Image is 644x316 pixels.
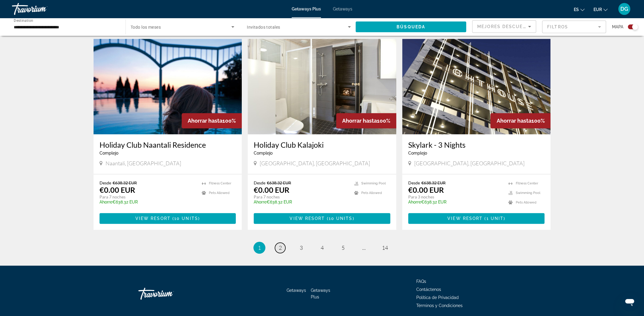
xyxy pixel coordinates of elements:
a: Getaways [287,288,306,293]
span: €638.32 EUR [267,180,291,185]
span: Ahorrar hasta [496,118,531,124]
span: Todo los meses [131,25,161,30]
button: Change currency [593,5,608,14]
span: Fitness Center [515,181,538,185]
span: 3 [300,244,303,251]
button: Change language [574,5,585,14]
a: Política de Privacidad [416,295,459,300]
span: EUR [593,7,602,12]
span: ... [362,244,366,251]
a: Skylark - 3 Nights [408,140,545,149]
div: 100% [490,113,550,128]
img: 2417I01X.jpg [248,39,396,134]
span: Pets Allowed [209,191,230,195]
a: Getaways [333,7,352,11]
button: View Resort(1 unit) [408,213,545,224]
span: €638.32 EUR [421,180,446,185]
button: View Resort(10 units) [254,213,390,224]
p: €638.32 EUR [254,200,348,204]
p: €0.00 EUR [408,185,444,194]
span: Swimming Pool [361,181,386,185]
span: View Resort [290,216,325,221]
a: Travorium [138,285,198,303]
img: C104O01X.jpg [94,39,242,134]
span: Ahorrar hasta [342,118,377,124]
nav: Pagination [94,242,551,254]
a: Contáctenos [416,287,441,292]
span: Desde [254,180,265,185]
p: €638.32 EUR [408,200,503,204]
p: €0.00 EUR [254,185,289,194]
span: ( ) [325,216,354,221]
span: Pets Allowed [361,191,382,195]
span: 10 units [329,216,353,221]
span: Desde [408,180,420,185]
button: Búsqueda [356,21,466,32]
iframe: Botón para iniciar la ventana de mensajería [620,292,639,311]
span: Invitados totales [247,25,280,30]
button: User Menu [617,3,632,15]
div: 100% [336,113,396,128]
span: 10 units [174,216,198,221]
span: ( ) [171,216,200,221]
span: [GEOGRAPHIC_DATA], [GEOGRAPHIC_DATA] [260,160,370,167]
a: Holiday Club Kalajoki [254,140,390,149]
button: Filter [542,20,606,33]
span: Mejores descuentos [477,24,537,29]
span: 1 unit [486,216,504,221]
span: Ahorre [100,200,112,204]
span: 5 [342,244,345,251]
span: Mapa [612,23,623,31]
mat-select: Sort by [477,23,531,30]
a: Holiday Club Naantali Residence [100,140,236,149]
span: Pets Allowed [515,201,536,204]
span: Naantali, [GEOGRAPHIC_DATA] [105,160,181,167]
span: Fitness Center [209,181,231,185]
a: Getaways Plus [311,288,330,299]
span: ( ) [483,216,505,221]
span: 4 [321,244,324,251]
button: View Resort(10 units) [100,213,236,224]
span: View Resort [447,216,483,221]
span: €638.32 EUR [113,180,137,185]
span: Swimming Pool [515,191,540,195]
span: Destination [14,18,33,22]
p: Para 3 noches [408,194,503,200]
span: Búsqueda [397,24,425,29]
a: FAQs [416,279,426,284]
span: 14 [382,244,388,251]
span: Complejo [100,151,118,155]
p: €0.00 EUR [100,185,135,194]
p: Para 7 noches [100,194,196,200]
span: es [574,7,579,12]
span: Complejo [408,151,427,155]
a: Getaways Plus [292,7,321,11]
span: [GEOGRAPHIC_DATA], [GEOGRAPHIC_DATA] [414,160,524,167]
span: Complejo [254,151,273,155]
div: 100% [182,113,242,128]
span: Ahorre [254,200,267,204]
span: DG [620,6,628,12]
a: Términos y Condiciones [416,303,463,308]
img: RT42E01X.jpg [402,39,551,134]
span: 1 [258,244,261,251]
p: Para 7 noches [254,194,348,200]
span: Ahorrar hasta [188,118,222,124]
span: View Resort [135,216,171,221]
span: 2 [279,244,282,251]
p: €638.32 EUR [100,200,196,204]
